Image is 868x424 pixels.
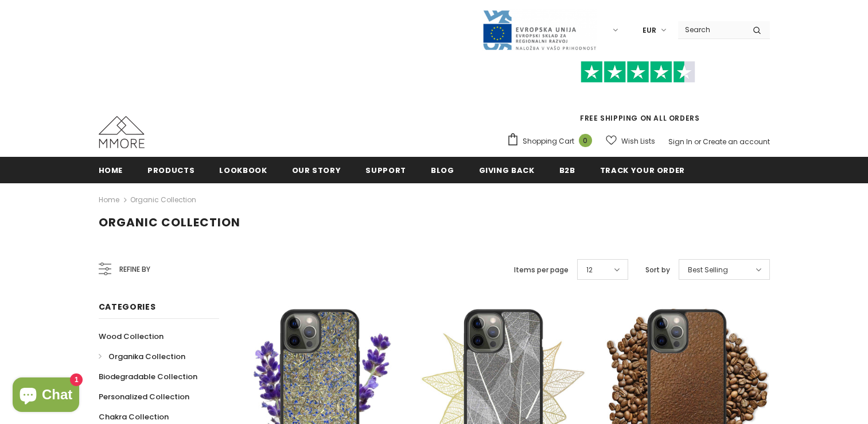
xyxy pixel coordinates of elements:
span: Organic Collection [99,214,240,230]
span: 0 [579,134,592,147]
span: Refine by [119,263,150,276]
span: Giving back [479,165,535,176]
span: or [694,137,701,147]
label: Items per page [514,264,569,276]
img: Javni Razpis [482,9,597,51]
a: Home [99,157,123,183]
span: Wish Lists [621,136,655,147]
a: Javni Razpis [482,25,597,34]
a: Giving back [479,157,535,183]
a: Track your order [600,157,685,183]
a: Sign In [668,137,692,147]
span: 12 [586,264,593,276]
a: Lookbook [219,157,267,183]
img: MMORE Cases [99,116,145,148]
label: Sort by [645,264,670,276]
input: Search Site [678,21,744,38]
a: support [365,157,406,183]
span: Products [147,165,194,176]
span: Lookbook [219,165,267,176]
span: Biodegradable Collection [99,371,197,382]
span: Track your order [600,165,685,176]
inbox-online-store-chat: Shopify online store chat [9,377,83,415]
span: Home [99,165,123,176]
span: Chakra Collection [99,411,169,422]
span: support [365,165,406,176]
span: FREE SHIPPING ON ALL ORDERS [507,66,770,123]
span: Wood Collection [99,331,164,342]
span: EUR [643,25,656,36]
a: Blog [431,157,454,183]
span: Blog [431,165,454,176]
a: Wish Lists [606,131,655,151]
a: Organic Collection [130,195,196,205]
span: Shopping Cart [523,136,574,147]
span: Categories [99,301,156,313]
span: Best Selling [688,264,728,276]
span: Personalized Collection [99,391,189,402]
iframe: Customer reviews powered by Trustpilot [507,83,770,113]
a: Create an account [703,137,770,147]
a: Wood Collection [99,326,164,346]
img: Trust Pilot Stars [581,61,695,83]
a: Biodegradable Collection [99,367,197,387]
a: Products [147,157,194,183]
a: Home [99,193,119,207]
a: Shopping Cart 0 [507,133,598,150]
a: Our Story [292,157,341,183]
a: Organika Collection [99,346,185,367]
a: Personalized Collection [99,387,189,407]
a: B2B [559,157,575,183]
span: Our Story [292,165,341,176]
span: Organika Collection [108,351,185,362]
span: B2B [559,165,575,176]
